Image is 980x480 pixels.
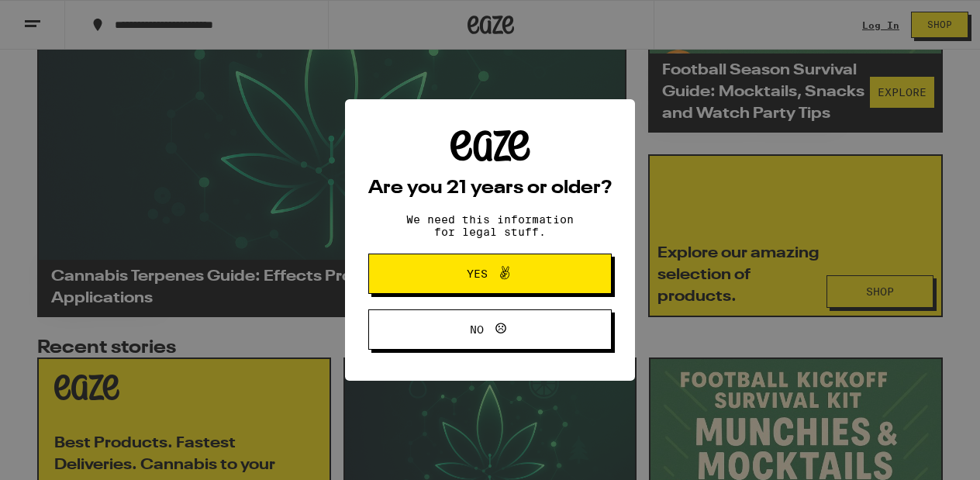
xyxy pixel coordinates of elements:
[36,11,67,25] span: Help
[470,324,484,335] span: No
[368,254,612,294] button: Yes
[368,309,612,350] button: No
[467,268,488,279] span: Yes
[393,213,587,238] p: We need this information for legal stuff.
[368,179,612,198] h2: Are you 21 years or older?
